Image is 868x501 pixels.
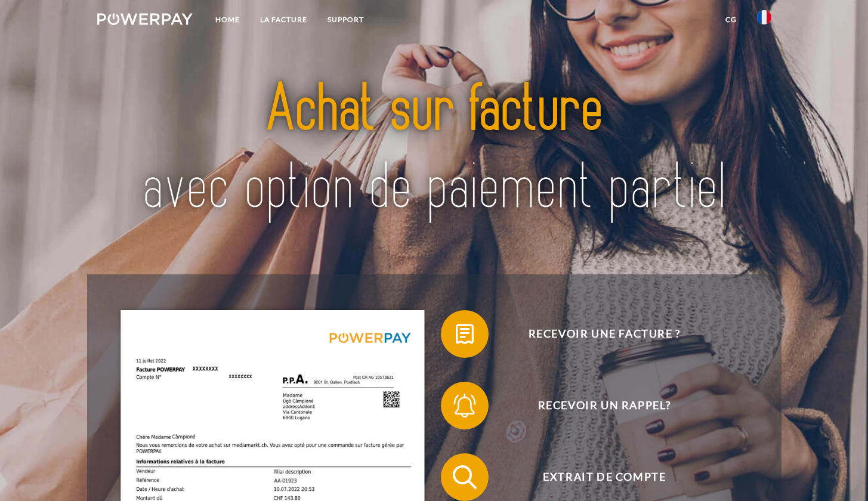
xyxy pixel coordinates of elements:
[441,382,751,429] button: Recevoir un rappel?
[205,9,250,30] a: Home
[250,9,317,30] a: LA FACTURE
[820,453,858,491] iframe: Bouton de lancement de la fenêtre de messagerie
[97,13,193,25] img: logo-powerpay-white.svg
[441,453,751,501] button: Extrait de compte
[458,310,750,358] span: Recevoir une facture ?
[450,391,480,420] img: qb_bell.svg
[130,50,738,248] img: title-powerpay_fr.svg
[458,382,750,429] span: Recevoir un rappel?
[757,10,771,24] img: fr
[450,462,480,492] img: qb_search.svg
[317,9,374,30] a: Support
[450,319,480,349] img: qb_bill.svg
[715,9,747,30] a: CG
[441,310,751,358] button: Recevoir une facture ?
[458,453,750,501] span: Extrait de compte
